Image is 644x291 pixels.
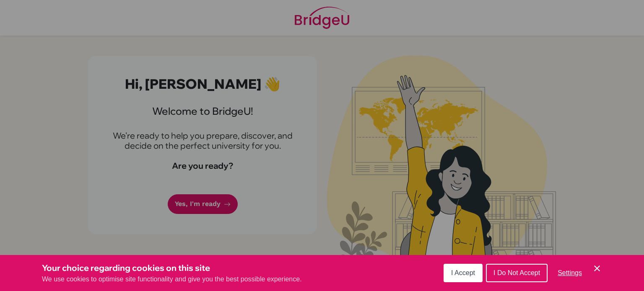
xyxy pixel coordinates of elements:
span: Settings [558,269,582,276]
button: Save and close [592,263,602,273]
span: I Do Not Accept [493,269,540,276]
button: I Accept [444,264,483,282]
button: I Do Not Accept [486,264,548,282]
span: I Accept [451,269,475,276]
p: We use cookies to optimise site functionality and give you the best possible experience. [42,274,302,284]
button: Settings [551,265,589,281]
h3: Your choice regarding cookies on this site [42,262,302,274]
